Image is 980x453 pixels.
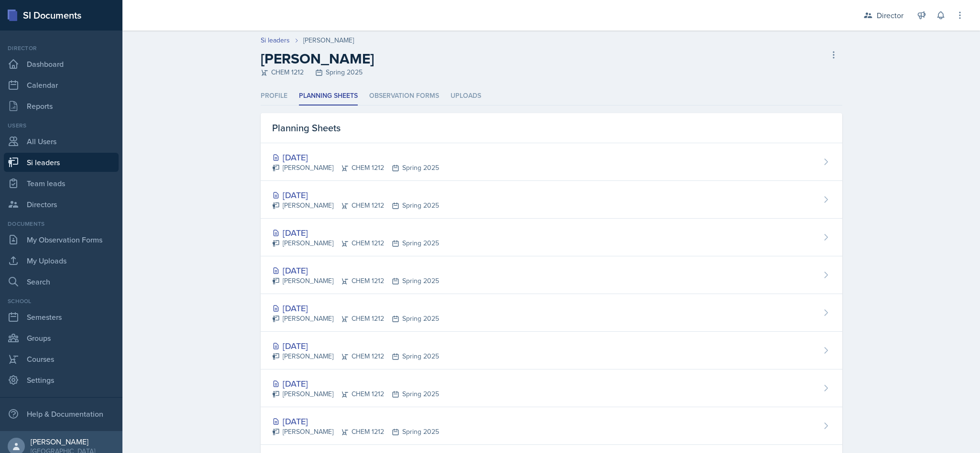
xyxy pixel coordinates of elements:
[261,113,842,143] div: Planning Sheets
[261,256,842,294] a: [DATE] [PERSON_NAME]CHEM 1212Spring 2025
[4,195,119,214] a: Directors
[4,349,119,369] a: Courses
[4,297,119,306] div: School
[877,10,903,21] div: Director
[261,87,287,105] li: Profile
[4,251,119,270] a: My Uploads
[272,238,439,248] div: [PERSON_NAME] CHEM 1212 Spring 2025
[272,200,439,211] div: [PERSON_NAME] CHEM 1212 Spring 2025
[272,377,439,390] div: [DATE]
[261,143,842,181] a: [DATE] [PERSON_NAME]CHEM 1212Spring 2025
[272,226,439,239] div: [DATE]
[272,151,439,164] div: [DATE]
[4,96,119,116] a: Reports
[261,35,290,45] a: Si leaders
[4,230,119,249] a: My Observation Forms
[272,189,439,201] div: [DATE]
[369,87,439,105] li: Observation Forms
[272,427,439,437] div: [PERSON_NAME] CHEM 1212 Spring 2025
[261,369,842,407] a: [DATE] [PERSON_NAME]CHEM 1212Spring 2025
[261,219,842,256] a: [DATE] [PERSON_NAME]CHEM 1212Spring 2025
[303,35,354,45] div: [PERSON_NAME]
[299,87,358,105] li: Planning Sheets
[261,294,842,332] a: [DATE] [PERSON_NAME]CHEM 1212Spring 2025
[261,332,842,369] a: [DATE] [PERSON_NAME]CHEM 1212Spring 2025
[4,132,119,151] a: All Users
[4,272,119,291] a: Search
[272,163,439,173] div: [PERSON_NAME] CHEM 1212 Spring 2025
[4,220,119,228] div: Documents
[451,87,481,105] li: Uploads
[272,276,439,286] div: [PERSON_NAME] CHEM 1212 Spring 2025
[4,404,119,423] div: Help & Documentation
[4,75,119,95] a: Calendar
[4,121,119,130] div: Users
[272,415,439,428] div: [DATE]
[31,437,95,446] div: [PERSON_NAME]
[272,351,439,361] div: [PERSON_NAME] CHEM 1212 Spring 2025
[261,67,374,77] div: CHEM 1212 Spring 2025
[4,328,119,348] a: Groups
[261,181,842,219] a: [DATE] [PERSON_NAME]CHEM 1212Spring 2025
[4,44,119,53] div: Director
[261,407,842,445] a: [DATE] [PERSON_NAME]CHEM 1212Spring 2025
[272,314,439,324] div: [PERSON_NAME] CHEM 1212 Spring 2025
[272,302,439,315] div: [DATE]
[272,339,439,352] div: [DATE]
[4,54,119,74] a: Dashboard
[4,370,119,390] a: Settings
[272,389,439,399] div: [PERSON_NAME] CHEM 1212 Spring 2025
[4,153,119,172] a: Si leaders
[4,307,119,327] a: Semesters
[261,50,374,67] h2: [PERSON_NAME]
[272,264,439,277] div: [DATE]
[4,174,119,193] a: Team leads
